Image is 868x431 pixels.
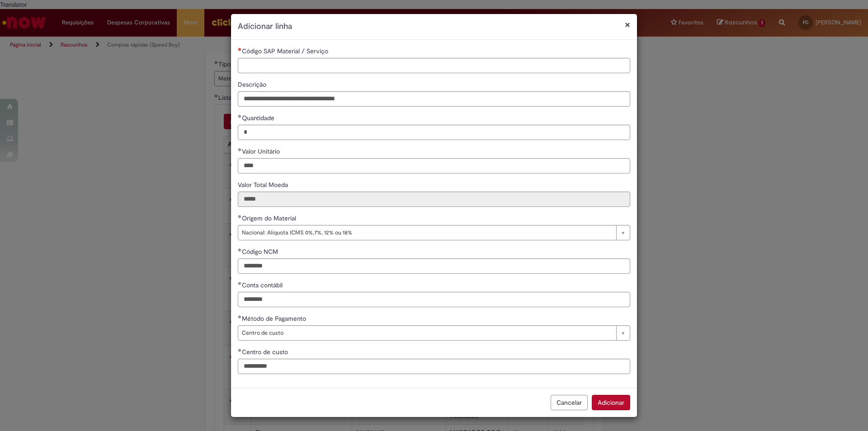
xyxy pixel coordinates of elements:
span: Nacional: Alíquota ICMS 0%,7%, 12% ou 18% [242,225,612,240]
h2: Adicionar linha [238,21,630,33]
input: Conta contábil [238,292,630,307]
span: Centro de custo [242,348,290,356]
button: Cancelar [551,395,588,410]
span: Necessários [238,47,242,51]
span: Obrigatório Preenchido [238,315,242,319]
span: Quantidade [242,114,276,122]
span: Obrigatório Preenchido [238,148,242,151]
input: Código SAP Material / Serviço [238,58,630,73]
input: Centro de custo [238,359,630,374]
input: Valor Unitário [238,158,630,173]
button: Fechar modal [625,20,630,29]
span: Método de Pagamento [242,314,308,323]
span: Código SAP Material / Serviço [242,47,330,55]
input: Código NCM [238,258,630,274]
span: Obrigatório Preenchido [238,348,242,352]
span: Código NCM [242,248,280,256]
button: Adicionar [592,395,630,410]
span: Somente leitura - Valor Total Moeda [238,181,290,189]
span: Descrição [238,80,268,89]
span: Obrigatório Preenchido [238,215,242,218]
span: Conta contábil [242,281,284,289]
input: Valor Total Moeda [238,192,630,207]
span: Valor Unitário [242,147,282,155]
input: Quantidade [238,125,630,140]
span: Origem do Material [242,214,298,222]
span: Obrigatório Preenchido [238,248,242,252]
span: Obrigatório Preenchido [238,281,242,285]
span: Obrigatório Preenchido [238,114,242,118]
input: Descrição [238,91,630,107]
span: Centro de custo [242,326,612,340]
